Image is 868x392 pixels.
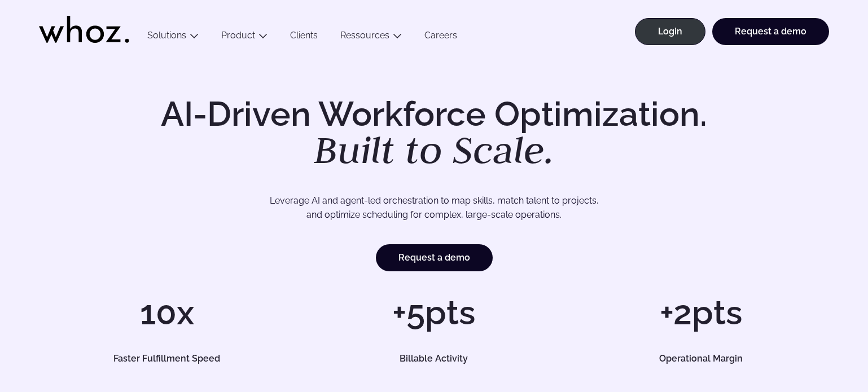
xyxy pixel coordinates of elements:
button: Product [210,30,279,45]
a: Login [635,18,705,45]
a: Ressources [340,30,389,41]
a: Clients [279,30,329,45]
em: Built to Scale. [314,125,554,174]
a: Request a demo [712,18,829,45]
button: Ressources [329,30,413,45]
h1: +2pts [573,296,829,329]
h5: Operational Margin [586,354,816,363]
p: Leverage AI and agent-led orchestration to map skills, match talent to projects, and optimize sch... [78,193,790,222]
a: Request a demo [376,244,493,271]
h1: 10x [39,296,295,329]
a: Careers [413,30,468,45]
button: Solutions [136,30,210,45]
h5: Billable Activity [319,354,549,363]
h1: AI-Driven Workforce Optimization. [145,97,723,169]
h5: Faster Fulfillment Speed [52,354,282,363]
a: Product [221,30,255,41]
h1: +5pts [306,296,562,329]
